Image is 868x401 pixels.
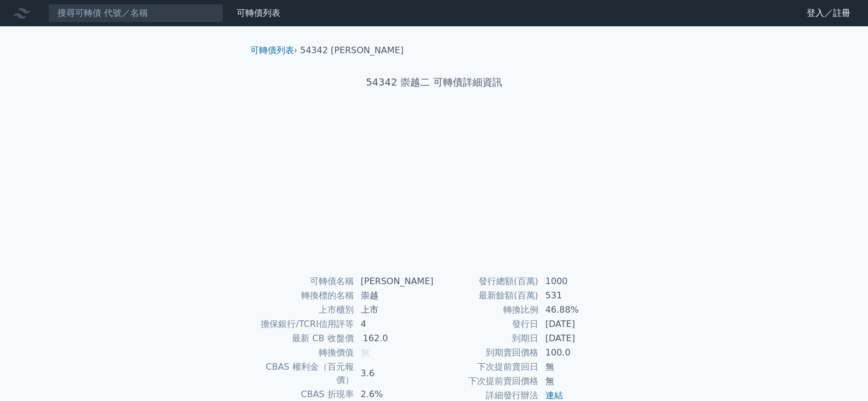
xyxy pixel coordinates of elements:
td: 到期賣回價格 [434,346,539,360]
span: 無 [361,347,370,358]
input: 搜尋可轉債 代號／名稱 [48,4,223,22]
td: 最新 CB 收盤價 [255,331,354,346]
a: 連結 [545,390,563,400]
td: 可轉債名稱 [255,274,354,289]
td: [DATE] [539,317,614,331]
div: 162.0 [361,332,390,345]
a: 登入／註冊 [798,4,859,22]
td: 4 [354,317,434,331]
td: 轉換價值 [255,346,354,360]
td: 崇越 [354,289,434,303]
td: 無 [539,360,614,374]
td: 擔保銀行/TCRI信用評等 [255,317,354,331]
td: 100.0 [539,346,614,360]
td: 1000 [539,274,614,289]
td: 最新餘額(百萬) [434,289,539,303]
td: CBAS 權利金（百元報價） [255,360,354,387]
td: 下次提前賣回日 [434,360,539,374]
li: › [250,44,297,57]
td: [DATE] [539,331,614,346]
td: 轉換比例 [434,303,539,317]
td: 到期日 [434,331,539,346]
h1: 54342 崇越二 可轉債詳細資訊 [242,75,627,90]
a: 可轉債列表 [237,8,280,18]
a: 可轉債列表 [250,45,294,55]
td: 發行總額(百萬) [434,274,539,289]
li: 54342 [PERSON_NAME] [300,44,404,57]
td: 531 [539,289,614,303]
td: 上市 [354,303,434,317]
td: 轉換標的名稱 [255,289,354,303]
td: 無 [539,374,614,388]
td: 發行日 [434,317,539,331]
td: 下次提前賣回價格 [434,374,539,388]
td: 3.6 [354,360,434,387]
td: [PERSON_NAME] [354,274,434,289]
td: 上市櫃別 [255,303,354,317]
td: 46.88% [539,303,614,317]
